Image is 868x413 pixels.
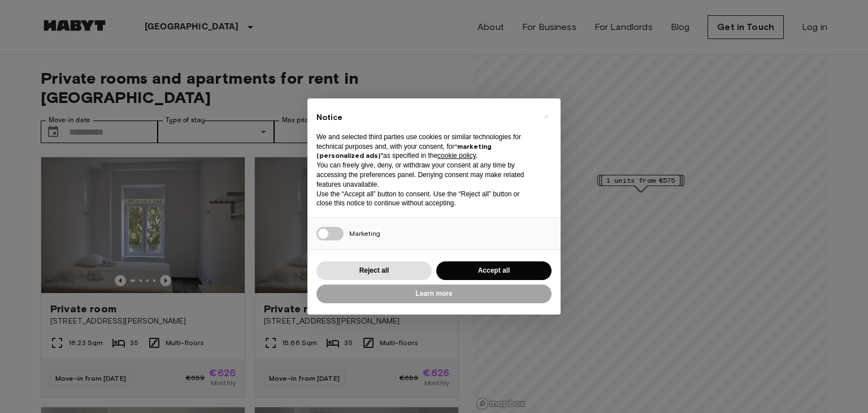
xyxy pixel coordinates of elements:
button: Learn more [316,285,552,303]
button: Reject all [316,261,432,280]
button: Close this notice [537,107,555,126]
h2: Notice [316,112,533,123]
span: Marketing [349,229,380,238]
span: × [544,110,548,123]
p: Use the “Accept all” button to consent. Use the “Reject all” button or close this notice to conti... [316,190,533,209]
button: Accept all [436,261,552,280]
a: cookie policy [437,152,476,160]
p: You can freely give, deny, or withdraw your consent at any time by accessing the preferences pane... [316,161,533,189]
strong: “marketing (personalized ads)” [316,142,492,160]
p: We and selected third parties use cookies or similar technologies for technical purposes and, wit... [316,132,533,161]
